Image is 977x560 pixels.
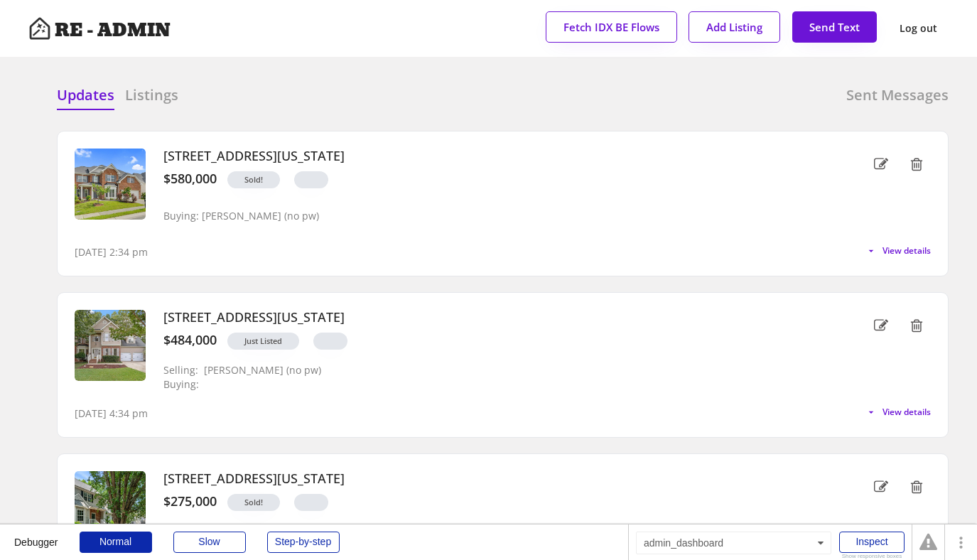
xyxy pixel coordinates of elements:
div: Show responsive boxes [839,554,905,559]
h6: Updates [57,85,114,105]
div: Buying: [163,379,217,391]
span: View details [882,408,931,416]
div: $484,000 [163,333,217,348]
button: Log out [888,12,949,45]
div: Inspect [839,532,905,553]
h3: [STREET_ADDRESS][US_STATE] [163,310,810,325]
button: View details [865,406,931,418]
img: Artboard%201%20copy%203.svg [28,17,51,40]
h3: [STREET_ADDRESS][US_STATE] [163,471,810,487]
button: Sold! [227,494,280,511]
div: Debugger [14,524,58,547]
div: $580,000 [163,171,217,187]
div: Step-by-step [267,532,340,553]
div: Slow [173,532,246,553]
img: 20251002174719394394000000-o.jpg [75,310,146,381]
div: Buying: [PERSON_NAME] (no pw) [163,210,319,222]
button: Add Listing [689,11,780,43]
button: View details [865,245,931,257]
div: $275,000 [163,494,217,510]
h6: Sent Messages [846,85,949,105]
img: 20250527155358574334000000-o.jpg [75,149,146,220]
div: admin_dashboard [636,532,831,554]
span: View details [882,247,931,255]
h3: [STREET_ADDRESS][US_STATE] [163,149,810,164]
div: [DATE] 4:34 pm [75,406,148,421]
h4: RE - ADMIN [55,21,171,40]
div: [DATE] 2:34 pm [75,245,148,259]
button: Fetch IDX BE Flows [546,11,677,43]
button: Send Text [792,11,877,43]
button: Sold! [227,171,280,188]
div: Normal [80,532,152,553]
img: 20250606025807903094000000-o.jpg [75,471,146,542]
div: Selling: [PERSON_NAME] (no pw) [163,365,321,377]
button: Just Listed [227,333,299,350]
h6: Listings [125,85,178,105]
